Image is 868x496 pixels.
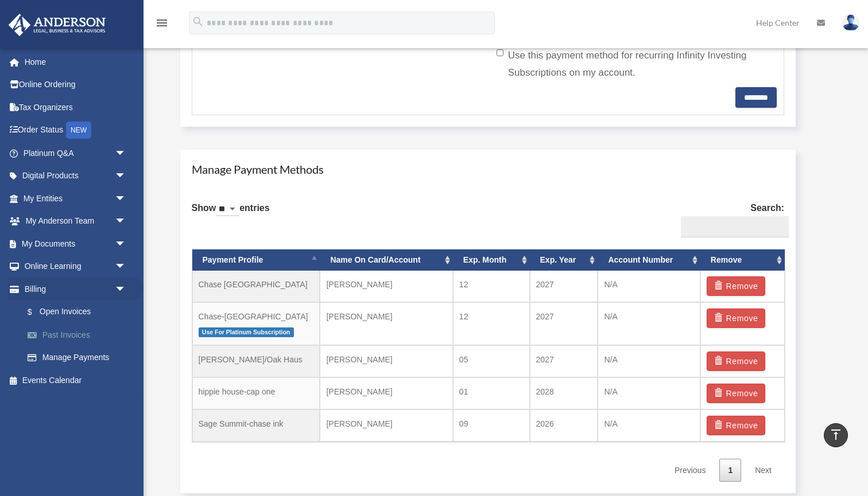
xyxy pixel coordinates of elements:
span: arrow_drop_down [115,142,138,165]
td: N/A [598,345,700,377]
td: [PERSON_NAME] [320,271,452,302]
img: User Pic [842,14,859,31]
td: [PERSON_NAME] [320,409,452,442]
a: Tax Organizers [8,96,144,119]
a: vertical_align_top [824,423,848,447]
i: menu [155,16,169,30]
a: Next [746,459,780,482]
td: 05 [453,345,530,377]
td: hippie house-cap one [192,377,320,409]
label: Show entries [192,200,270,228]
input: Use this payment method for recurring Infinity Investing Subscriptions on my account. [497,49,503,56]
th: Exp. Year: activate to sort column ascending [530,249,598,271]
a: Manage Payments [16,346,138,369]
a: Home [8,50,144,73]
th: Account Number: activate to sort column ascending [598,249,700,271]
a: Order StatusNEW [8,119,144,142]
span: arrow_drop_down [115,165,138,188]
th: Name On Card/Account: activate to sort column ascending [320,249,452,271]
th: Payment Profile: activate to sort column descending [192,249,320,271]
td: 12 [453,302,530,345]
td: 12 [453,271,530,302]
a: Online Learningarrow_drop_down [8,255,144,278]
td: N/A [598,377,700,409]
button: Remove [707,308,766,328]
button: Remove [707,352,766,371]
td: 2028 [530,377,598,409]
td: Chase [GEOGRAPHIC_DATA] [192,271,320,302]
button: Remove [707,276,766,296]
img: Anderson Advisors Platinum Portal [5,14,109,36]
a: Platinum Q&Aarrow_drop_down [8,142,144,165]
span: arrow_drop_down [115,210,138,233]
a: My Documentsarrow_drop_down [8,232,144,255]
td: N/A [598,302,700,345]
select: Showentries [216,203,239,216]
span: arrow_drop_down [115,187,138,210]
td: N/A [598,271,700,302]
div: NEW [66,122,91,139]
a: menu [155,20,169,30]
a: 1 [719,459,741,482]
span: $ [34,305,40,319]
td: [PERSON_NAME] [320,302,452,345]
a: Past Invoices [16,323,144,346]
td: 2027 [530,345,598,377]
button: Remove [707,416,766,435]
input: Search: [681,216,789,238]
td: Chase-[GEOGRAPHIC_DATA] [192,302,320,345]
i: vertical_align_top [829,428,843,442]
td: 01 [453,377,530,409]
a: Billingarrow_drop_down [8,278,144,300]
th: Exp. Month: activate to sort column ascending [453,249,530,271]
td: N/A [598,409,700,442]
td: 2027 [530,302,598,345]
a: Previous [666,459,714,482]
label: Use this payment method for recurring Infinity Investing Subscriptions on my account. [497,47,768,81]
span: Use For Platinum Subscription [199,327,294,337]
span: arrow_drop_down [115,232,138,256]
th: Remove: activate to sort column ascending [700,249,785,271]
td: Sage Summit-chase ink [192,409,320,442]
td: [PERSON_NAME] [320,345,452,377]
a: My Anderson Teamarrow_drop_down [8,210,144,233]
a: Events Calendar [8,369,144,392]
label: Search: [676,200,784,238]
td: 2026 [530,409,598,442]
td: 09 [453,409,530,442]
a: My Entitiesarrow_drop_down [8,187,144,210]
i: search [192,15,204,28]
a: Digital Productsarrow_drop_down [8,165,144,188]
td: [PERSON_NAME]/Oak Haus [192,345,320,377]
a: $Open Invoices [16,300,144,324]
span: arrow_drop_down [115,278,138,301]
span: arrow_drop_down [115,255,138,279]
h4: Manage Payment Methods [192,161,785,177]
td: 2027 [530,271,598,302]
button: Remove [707,384,766,403]
a: Online Ordering [8,73,144,96]
td: [PERSON_NAME] [320,377,452,409]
